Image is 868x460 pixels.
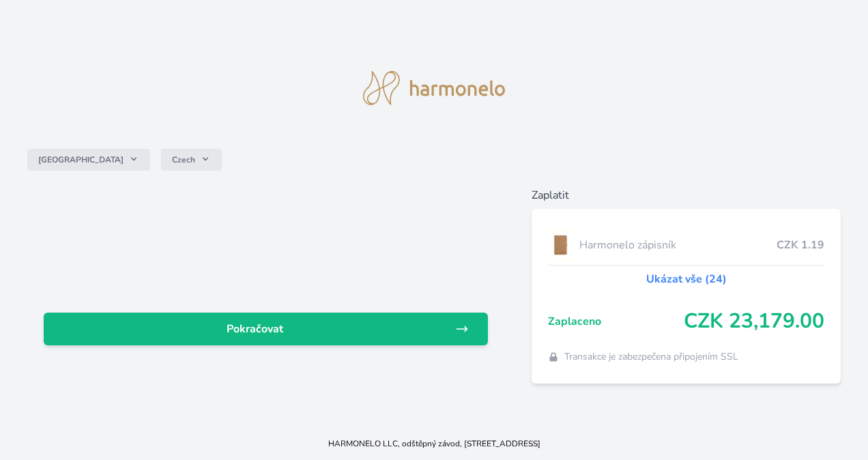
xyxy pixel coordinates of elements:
span: CZK 23,179.00 [684,309,824,334]
a: Pokračovat [44,313,488,345]
img: zapisnik_x-lo.jpg [548,228,574,262]
span: Czech [172,154,195,165]
span: Zaplaceno [548,313,684,330]
span: Transakce je zabezpečena připojením SSL [564,350,738,364]
span: [GEOGRAPHIC_DATA] [38,154,124,165]
button: Czech [161,149,222,171]
span: CZK 1.19 [777,237,824,253]
a: Ukázat vše (24) [646,271,727,287]
h6: Zaplatit [532,187,841,203]
span: Harmonelo zápisník [579,237,777,253]
img: logo.svg [363,71,505,105]
button: [GEOGRAPHIC_DATA] [27,149,150,171]
span: Pokračovat [55,321,455,337]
